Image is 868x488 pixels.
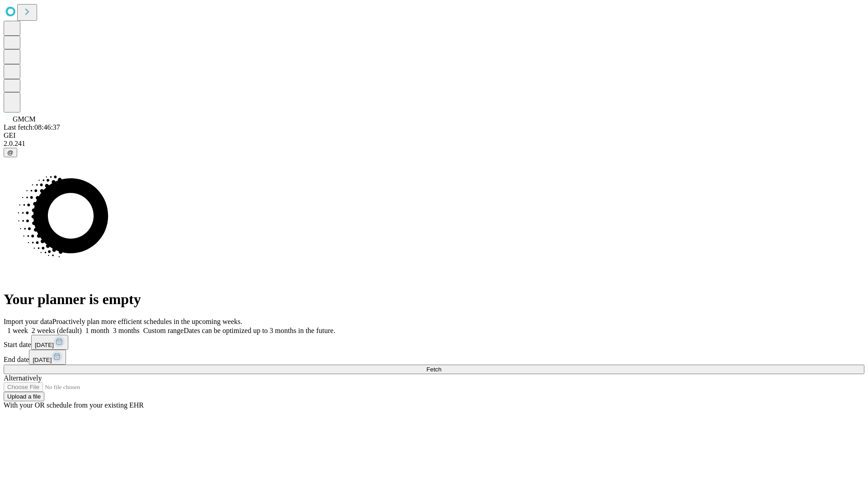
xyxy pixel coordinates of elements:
[4,374,42,382] span: Alternatively
[4,365,864,374] button: Fetch
[29,350,66,365] button: [DATE]
[35,342,54,348] span: [DATE]
[4,401,144,409] span: With your OR schedule from your existing EHR
[426,366,441,373] span: Fetch
[52,318,242,325] span: Proactively plan more efficient schedules in the upcoming weeks.
[4,392,44,401] button: Upload a file
[13,115,36,123] span: GMCM
[4,350,864,365] div: End date
[7,327,28,334] span: 1 week
[143,327,184,334] span: Custom range
[4,123,60,131] span: Last fetch: 08:46:37
[85,327,109,334] span: 1 month
[4,335,864,350] div: Start date
[4,140,864,148] div: 2.0.241
[113,327,140,334] span: 3 months
[32,327,82,334] span: 2 weeks (default)
[33,357,52,363] span: [DATE]
[7,149,14,156] span: @
[4,131,864,140] div: GEI
[31,335,68,350] button: [DATE]
[4,318,52,325] span: Import your data
[184,327,335,334] span: Dates can be optimized up to 3 months in the future.
[4,148,17,157] button: @
[4,291,864,308] h1: Your planner is empty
